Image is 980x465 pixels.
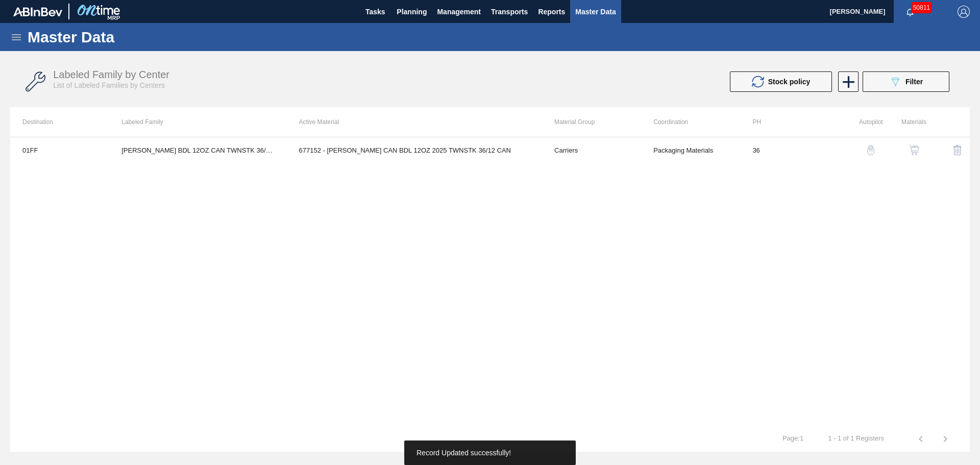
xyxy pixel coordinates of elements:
[894,5,926,19] button: Notifications
[575,6,616,18] span: Master Data
[859,138,883,162] button: auto-pilot-icon
[837,71,857,92] div: New labeled family by center
[287,137,542,163] td: 677152 - [PERSON_NAME] CAN BDL 12OZ 2025 TWNSTK 36/12 CAN
[10,137,109,163] td: 01FF
[932,138,970,162] div: Delete Labeled Family X Center
[740,107,839,137] th: PH
[866,145,876,155] img: auto-pilot-icon
[909,145,919,155] img: shopping-cart-icon
[951,144,964,156] img: delete-icon
[730,71,832,92] button: Stock policy
[641,107,740,137] th: Coordination
[863,71,949,92] button: Filter
[888,138,926,162] div: View Materials
[857,71,954,92] div: Filter labeled family by center
[740,137,839,163] td: 36
[902,138,926,162] button: shopping-cart-icon
[770,426,816,443] td: Page : 1
[10,107,109,137] th: Destination
[416,449,511,457] span: Record Updated successfully!
[53,69,169,80] span: Labeled Family by Center
[845,138,883,162] div: Autopilot Configuration
[364,6,386,18] span: Tasks
[730,71,837,92] div: Update stock policy
[911,2,932,13] span: 50811
[883,107,926,137] th: Materials
[109,107,286,137] th: Labeled Family
[641,137,740,163] td: Packaging Materials
[840,107,883,137] th: Autopilot
[397,6,427,18] span: Planning
[287,107,542,137] th: Active Material
[945,138,970,162] button: delete-icon
[816,426,896,443] td: 1 - 1 of 1 Registers
[542,107,641,137] th: Material Group
[491,6,528,18] span: Transports
[905,78,923,86] span: Filter
[437,6,481,18] span: Management
[542,137,641,163] td: Carriers
[13,7,62,16] img: TNhmsLtSVTkK8tSr43FrP2fwEKptu5GPRR3wAAAABJRU5ErkJggg==
[28,31,209,43] h1: Master Data
[768,78,810,86] span: Stock policy
[958,6,970,18] img: Logout
[109,137,286,163] td: [PERSON_NAME] BDL 12OZ CAN TWNSTK 36/12 CAN
[538,6,565,18] span: Reports
[53,81,165,89] span: List of Labeled Families by Centers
